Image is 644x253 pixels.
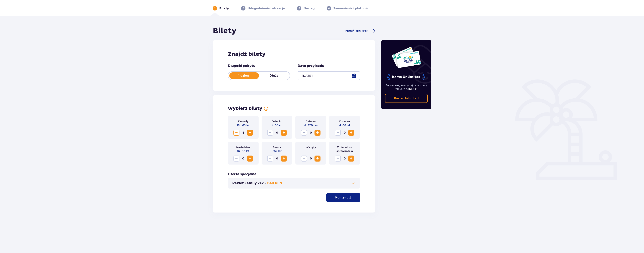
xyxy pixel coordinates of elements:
a: Karta Unlimited [385,94,428,103]
p: do 16 lat [339,123,350,127]
button: Zwiększ [314,130,320,136]
button: Zwiększ [348,156,354,162]
p: Dziecko [305,120,316,123]
p: Dłużej [259,74,290,78]
p: Zapłać raz, korzystaj przez cały rok. Już od ! [385,83,428,91]
button: Zmniejsz [267,156,273,162]
p: Długość pobytu [228,64,255,68]
span: 0 [342,156,348,162]
button: Zmniejsz [233,130,239,136]
span: 0 [308,156,314,162]
a: Pomiń ten krok [345,29,375,33]
span: 1 [240,130,246,136]
p: 4 [328,7,330,10]
p: Karta Unlimited [387,74,426,80]
button: Zmniejsz [233,156,239,162]
p: Nastolatek [236,145,250,149]
button: Zwiększ [281,130,287,136]
p: Nocleg [304,6,315,10]
p: W ciąży [306,145,316,149]
p: Zamówienie i płatność [333,6,369,10]
button: Zmniejsz [301,130,307,136]
p: do 120 cm [304,123,317,127]
p: Karta Unlimited [394,96,419,100]
span: 0 [342,130,348,136]
button: Zwiększ [281,156,287,162]
p: Udogodnienia i atrakcje [248,6,285,10]
button: Kontynuuj [326,193,360,202]
p: Dziecko [272,120,282,123]
p: 640 PLN [267,181,282,186]
p: Dorosły [238,120,248,123]
button: Zmniejsz [267,130,273,136]
div: 4Zamówienie i płatność [327,6,369,10]
button: Zmniejsz [301,156,307,162]
div: 2Udogodnienia i atrakcje [241,6,285,10]
p: Kontynuuj [335,195,351,200]
button: Zwiększ [247,156,253,162]
button: Zwiększ [348,130,354,136]
p: 3 [299,7,300,10]
button: Zmniejsz [335,156,341,162]
span: 0 [274,130,280,136]
p: 16 - 18 lat [237,149,249,153]
p: Z niepełno­sprawnością [332,145,357,153]
h2: Wybierz bilety [228,106,262,111]
button: Zwiększ [247,130,253,136]
div: 1Bilety [213,6,229,10]
h3: Oferta specjalna [228,172,256,177]
p: 1 [214,7,215,10]
p: 1 dzień [228,74,259,78]
button: Zmniejsz [335,130,341,136]
p: Data przyjazdu [298,64,324,68]
div: 3Nocleg [297,6,315,10]
button: Zwiększ [314,156,320,162]
span: 0 [308,130,314,136]
p: do 90 cm [271,123,283,127]
span: 0 [240,156,246,162]
p: Dziecko [339,120,350,123]
p: Pakiet Family 2+2 - [232,181,266,186]
p: 18 - 65 lat [237,123,250,127]
span: 649 zł [409,88,418,91]
p: Senior [273,145,281,149]
img: Dwie karty całoroczne do Suntago z napisem 'UNLIMITED RELAX', na białym tle z tropikalnymi liśćmi... [391,46,421,68]
span: 0 [274,156,280,162]
span: Pomiń ten krok [345,29,368,33]
h1: Bilety [213,26,236,36]
button: Pakiet Family 2+2 -640 PLN [232,181,356,186]
p: 65+ lat [272,149,282,153]
h2: Znajdź bilety [228,51,360,58]
p: 2 [243,7,244,10]
p: Bilety [219,6,229,10]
